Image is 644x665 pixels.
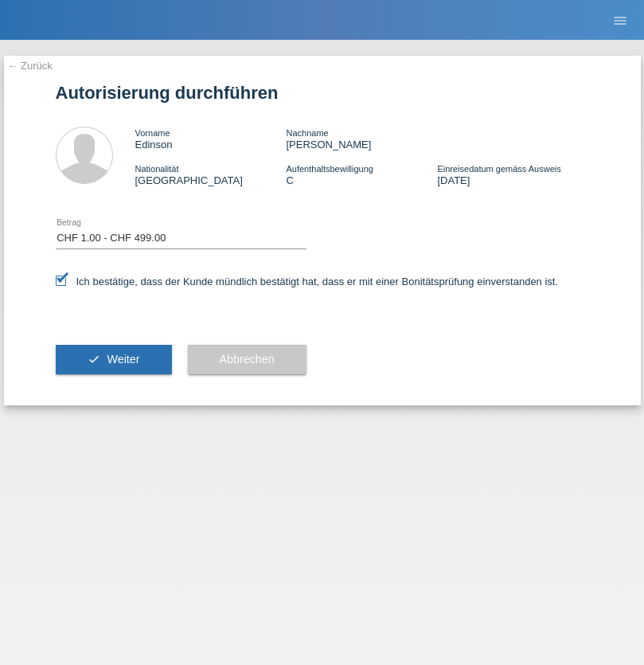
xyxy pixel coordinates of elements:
[437,164,560,174] span: Einreisedatum gemäss Ausweis
[135,164,179,174] span: Nationalität
[56,345,172,375] button: check Weiter
[437,162,588,186] div: [DATE]
[135,127,287,151] div: Edinson
[188,345,306,375] button: Abbrechen
[135,128,170,138] span: Vorname
[8,60,53,72] a: ← Zurück
[286,127,437,151] div: [PERSON_NAME]
[612,13,628,29] i: menu
[604,15,636,25] a: menu
[56,276,559,288] label: Ich bestätige, dass der Kunde mündlich bestätigt hat, dass er mit einer Bonitätsprüfung einversta...
[56,83,589,103] h1: Autorisierung durchführen
[107,353,139,366] span: Weiter
[220,353,275,366] span: Abbrechen
[286,164,373,174] span: Aufenthaltsbewilligung
[286,162,437,186] div: C
[286,128,328,138] span: Nachname
[88,353,100,366] i: check
[135,162,287,186] div: [GEOGRAPHIC_DATA]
